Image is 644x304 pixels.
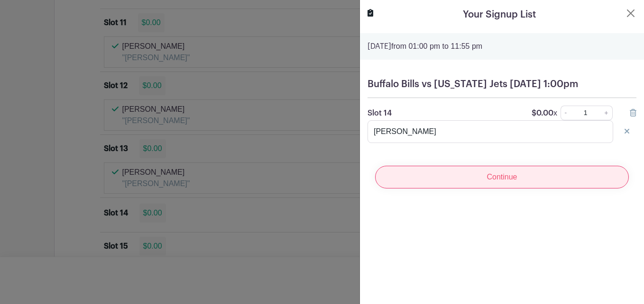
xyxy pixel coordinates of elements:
[368,43,391,50] strong: [DATE]
[368,79,636,90] h5: Buffalo Bills vs [US_STATE] Jets [DATE] 1:00pm
[463,8,536,22] h5: Your Signup List
[553,109,557,117] span: x
[561,106,571,120] a: -
[375,166,629,188] input: Continue
[532,107,557,119] p: $0.00
[600,106,612,120] a: +
[368,107,520,119] p: Slot 14
[625,8,636,19] button: Close
[368,120,613,143] input: Note
[368,41,636,52] p: from 01:00 pm to 11:55 pm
